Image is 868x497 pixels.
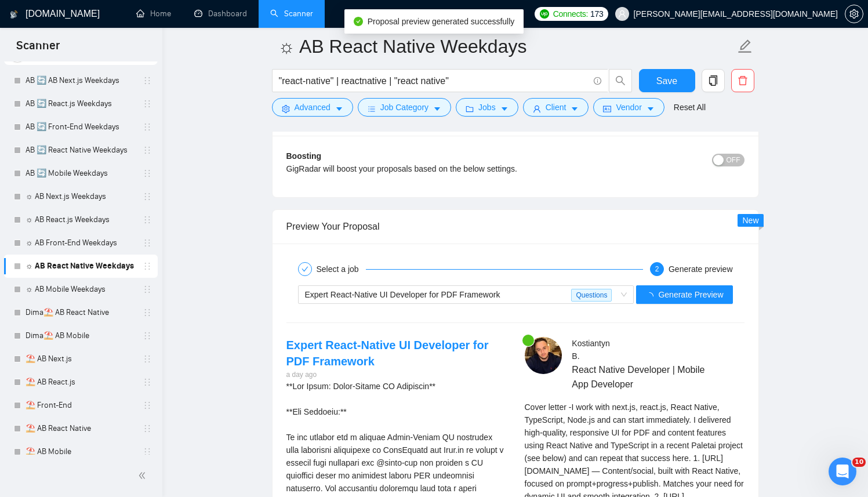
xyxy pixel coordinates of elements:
span: bars [368,104,376,113]
b: Boosting [286,151,322,161]
span: user [533,104,541,113]
a: AB 🔄 React Native Weekdays [26,139,136,162]
span: holder [143,308,152,317]
button: search [609,69,632,92]
button: copy [702,69,725,92]
span: loading [645,292,658,300]
span: New [742,216,758,225]
button: folderJobscaret-down [456,98,518,117]
div: GigRadar will boost your proposals based on the below settings. [286,162,630,175]
div: Preview Your Proposal [286,210,744,243]
span: search [609,75,631,86]
span: holder [143,192,152,201]
span: holder [143,354,152,364]
a: Expert React-Native UI Developer for PDF Framework [286,339,489,368]
a: ⛱️ AB Mobile [26,440,136,463]
span: edit [738,39,753,54]
span: holder [143,285,152,294]
span: check-circle [354,17,363,26]
a: ☼ AB React Native Weekdays [26,255,136,278]
a: ⛱️ AB React.js [26,371,136,394]
button: settingAdvancedcaret-down [272,98,353,117]
a: setting [845,9,863,19]
span: Kostiantyn B . [572,339,609,361]
span: holder [143,238,152,248]
button: Generate Preview [636,285,732,304]
span: Jobs [478,101,496,114]
div: Generate preview [669,262,733,276]
div: Select a job [317,262,366,276]
a: ☼ AB Mobile Weekdays [26,278,136,301]
span: setting [845,9,863,19]
span: setting [282,104,290,113]
span: holder [143,122,152,132]
a: Dima⛱️ AB React Native [26,301,136,324]
span: holder [143,99,152,108]
span: info-circle [594,77,601,85]
a: ☼ AB Next.js Weekdays [26,185,136,208]
span: holder [143,169,152,178]
a: ☼ AB React.js Weekdays [26,208,136,231]
span: Connects: [553,8,588,20]
button: userClientcaret-down [523,98,589,117]
span: holder [143,424,152,433]
span: caret-down [571,104,579,113]
span: holder [143,215,152,224]
span: Proposal preview generated successfully [368,17,515,26]
span: Job Category [380,101,428,114]
button: Save [639,69,695,92]
span: holder [143,331,152,340]
button: idcardVendorcaret-down [593,98,664,117]
span: caret-down [335,104,343,113]
span: holder [143,401,152,410]
a: ⛱️ Front-End [26,394,136,417]
a: dashboardDashboard [194,9,247,19]
span: 173 [590,8,603,20]
span: React Native Developer | Mobile App Developer [572,362,710,391]
span: holder [143,76,152,85]
span: 10 [852,458,866,467]
span: check [302,266,308,273]
span: holder [143,447,152,456]
span: folder [466,104,474,113]
span: Questions [571,289,612,302]
span: caret-down [433,104,441,113]
button: setting [845,5,863,23]
span: delete [732,75,754,86]
span: Client [546,101,566,114]
span: Scanner [7,37,69,61]
button: delete [731,69,754,92]
a: homeHome [136,9,171,19]
span: holder [143,378,152,387]
a: AB 🔄 Mobile Weekdays [26,162,136,185]
span: copy [702,75,724,86]
span: caret-down [647,104,655,113]
div: a day ago [286,369,506,380]
a: Dima⛱️ AB Mobile [26,324,136,347]
span: idcard [603,104,611,113]
a: searchScanner [270,9,313,19]
span: holder [143,262,152,271]
span: caret-down [500,104,509,113]
a: Reset All [674,101,706,114]
img: logo [10,5,18,24]
span: user [618,10,626,18]
iframe: Intercom live chat [829,458,856,485]
span: Generate Preview [658,288,723,301]
span: Save [656,74,677,88]
span: holder [143,146,152,155]
a: AB 🔄 Front-End Weekdays [26,115,136,139]
span: 2 [655,265,659,273]
img: upwork-logo.png [540,9,549,19]
input: Search Freelance Jobs... [279,74,589,88]
span: OFF [727,154,740,166]
span: Advanced [295,101,331,114]
a: ☼ AB Front-End Weekdays [26,231,136,255]
a: AB 🔄 AB Next.js Weekdays [26,69,136,92]
img: c1mYmDOCaDamf-ZPL8tgF0hpyKdEMjNiPaO0o0HDYj2CSCJdK1ixA5wJBhKKji2lCR [525,337,562,374]
span: Expert React-Native UI Developer for PDF Framework [305,290,500,299]
a: ⛱️ AB React Native [26,417,136,440]
button: barsJob Categorycaret-down [358,98,451,117]
a: AB 🔄 React.js Weekdays [26,92,136,115]
input: Scanner name... [278,32,735,61]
